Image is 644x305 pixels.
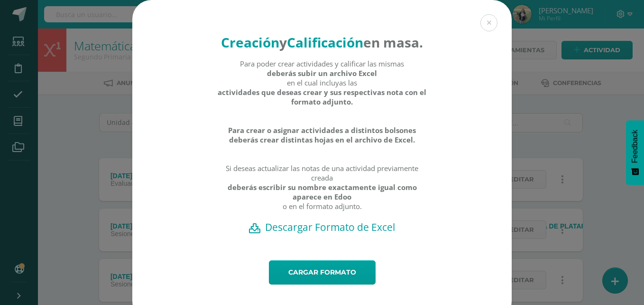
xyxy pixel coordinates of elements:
button: Close (Esc) [480,14,497,31]
button: Feedback - Mostrar encuesta [626,120,644,185]
strong: Creación [221,33,279,51]
strong: Para crear o asignar actividades a distintos bolsones deberás crear distintas hojas en el archivo... [217,125,427,144]
strong: Calificación [287,33,363,51]
a: Cargar formato [269,260,376,285]
span: Feedback [631,130,639,163]
strong: deberás subir un archivo Excel [267,68,377,78]
h4: en masa. [217,33,427,51]
a: Descargar Formato de Excel [149,220,495,234]
div: Para poder crear actividades y calificar las mismas en el cual incluyas las Si deseas actualizar ... [217,59,427,220]
strong: actividades que deseas crear y sus respectivas nota con el formato adjunto. [217,87,427,106]
strong: y [279,33,287,51]
strong: deberás escribir su nombre exactamente igual como aparece en Edoo [217,182,427,201]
